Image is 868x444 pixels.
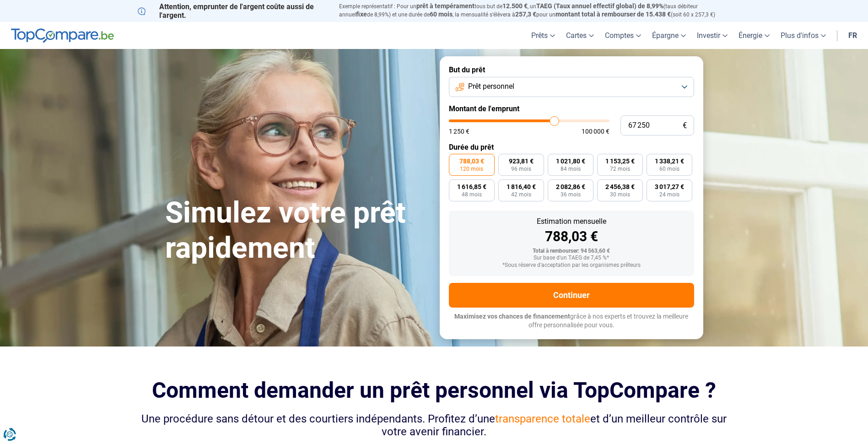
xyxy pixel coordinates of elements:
span: Maximisez vos chances de financement [454,313,570,320]
span: € [683,122,687,130]
div: Estimation mensuelle [456,218,687,225]
span: 1 021,80 € [556,158,585,164]
span: TAEG (Taux annuel effectif global) de 8,99% [536,2,663,10]
span: 60 mois [430,11,453,18]
span: 257,3 € [515,11,536,18]
span: 2 082,86 € [556,184,585,190]
span: fixe [356,11,367,18]
div: Total à rembourser: 94 563,60 € [456,248,687,254]
span: 84 mois [561,166,581,172]
span: 30 mois [610,192,630,197]
a: Prêts [526,22,561,49]
p: Exemple représentatif : Pour un tous but de , un (taux débiteur annuel de 8,99%) et une durée de ... [339,2,731,19]
a: Énergie [733,22,775,49]
a: Investir [691,22,733,49]
h1: Simulez votre prêt rapidement [165,195,429,266]
button: Prêt personnel [449,77,694,97]
label: Montant de l'emprunt [449,104,694,113]
span: 100 000 € [582,128,609,135]
a: Plus d'infos [775,22,831,49]
button: Continuer [449,283,694,308]
img: TopCompare [11,28,114,43]
span: 24 mois [659,192,679,197]
span: 36 mois [561,192,581,197]
span: montant total à rembourser de 15.438 € [555,11,671,18]
span: prêt à tempérament [416,2,474,10]
span: transparence totale [495,412,590,425]
span: 1 153,25 € [605,158,635,164]
div: Une procédure sans détour et des courtiers indépendants. Profitez d’une et d’un meilleur contrôle... [138,412,731,439]
h2: Comment demander un prêt personnel via TopCompare ? [138,378,731,403]
span: 923,81 € [509,158,534,164]
span: 96 mois [511,166,531,172]
span: 12.500 € [502,2,528,10]
span: 42 mois [511,192,531,197]
span: 1 616,85 € [457,184,486,190]
span: 48 mois [462,192,482,197]
div: *Sous réserve d'acceptation par les organismes prêteurs [456,262,687,269]
span: 120 mois [460,166,483,172]
span: 1 250 € [449,128,469,135]
label: But du prêt [449,65,694,74]
span: 1 816,40 € [507,184,536,190]
span: 3 017,27 € [655,184,684,190]
a: Cartes [561,22,599,49]
p: Attention, emprunter de l'argent coûte aussi de l'argent. [138,2,328,20]
a: Comptes [599,22,647,49]
div: Sur base d'un TAEG de 7,45 %* [456,255,687,261]
div: 788,03 € [456,230,687,244]
span: 72 mois [610,166,630,172]
span: Prêt personnel [468,81,514,92]
span: 1 338,21 € [655,158,684,164]
label: Durée du prêt [449,143,694,152]
span: 2 456,38 € [605,184,635,190]
p: grâce à nos experts et trouvez la meilleure offre personnalisée pour vous. [449,312,694,330]
span: 60 mois [659,166,679,172]
a: Épargne [647,22,691,49]
span: 788,03 € [459,158,484,164]
a: fr [843,22,863,49]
